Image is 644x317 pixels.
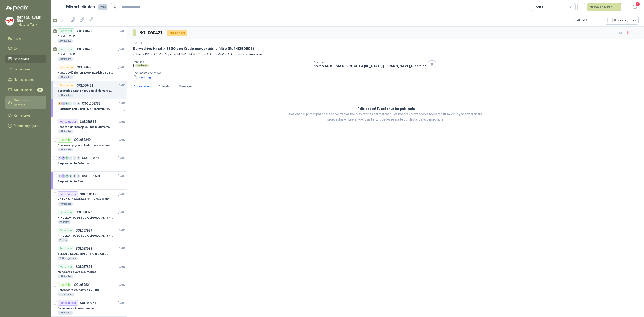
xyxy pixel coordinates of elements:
[118,283,125,287] p: [DATE]
[58,173,126,188] a: 0 9 41 0 0 0 GSOL005694[DATE] Requerimiento Aseo
[58,293,74,296] div: 10 Unidades
[133,60,310,64] p: Cantidad
[118,301,125,305] p: [DATE]
[5,65,46,74] a: Licitaciones
[82,174,100,178] p: GSOL005694
[51,135,127,153] a: RecibidoSOL058240[DATE] Chapa manija gato entrada principal cromado mate llave de seguridad1 Unid...
[118,138,125,142] p: [DATE]
[51,117,127,135] a: Por adjudicarSOL058335[DATE] Caneca color naranja 75L Grado Alimento1 Unidades
[133,64,134,67] p: 1
[51,45,127,63] a: Por enviarSOL060428[DATE] Cilindro 16*256 Unidades
[58,282,72,287] div: Recibido
[283,112,489,122] p: Has dado el primer paso para encontrar las mejores ofertas del mercado. Los mejores proveedores r...
[14,46,21,51] span: Chat
[118,210,125,215] p: [DATE]
[133,52,639,57] p: Entrega INMEDIATA - Adjuntar FICHA TECNICA - FOTOS - VER FOTO con características.
[58,300,78,306] div: Por adjudicar
[61,102,65,105] div: 21
[58,148,73,151] div: 1 Unidades
[118,247,125,251] p: [DATE]
[14,98,42,108] span: Órdenes de Compra
[58,228,74,233] div: Por enviar
[58,220,71,224] div: 2 cuñetes
[65,102,69,105] div: 17
[69,156,72,160] div: 0
[69,102,72,105] div: 0
[17,23,46,26] p: Industrias Tomy
[76,48,92,51] p: SOL060428
[58,252,108,256] p: SULFATO DE ALUMINIO TIPO B LIQUIDO
[51,298,127,317] a: Por adjudicarSOL057751[DATE] Estantería de Almacenamiento1 Unidades
[58,275,73,278] div: 1 Unidades
[314,64,426,68] p: KM 2 MAS 100 vIA CERRITOS LA [US_STATE] [PERSON_NAME] , Risaralda
[118,120,125,124] p: [DATE]
[133,46,254,51] p: Servodrive Kinetix 5500 con Kit de conversión y filtro (Ref 41350505)
[17,16,46,22] p: [PERSON_NAME] Ríos
[69,174,72,178] div: 0
[58,130,73,133] div: 1 Unidades
[5,75,46,84] a: Negociaciones
[58,311,73,315] div: 1 Unidades
[82,156,100,160] p: GSOL005700
[65,156,69,160] div: 6
[118,102,125,106] p: [DATE]
[6,17,14,25] img: Company Logo
[575,17,601,24] div: 1 - 38 de 38
[58,119,78,124] div: Por adjudicar
[118,156,125,160] p: [DATE]
[118,83,125,88] p: [DATE]
[58,83,75,88] div: Por cotizar
[5,45,46,53] a: Chat
[58,107,110,111] p: REQUERIMIENTO N°8 - MANTENIMIENTO
[357,106,415,112] h3: ¡Felicidades! Tu solicitud fue publicada
[14,77,34,82] span: Negociaciones
[133,41,142,45] p: [DATE]
[58,94,73,97] div: 1 Unidades
[118,47,125,51] p: [DATE]
[605,16,639,25] button: Mís categorías
[118,228,125,233] p: [DATE]
[118,192,125,196] p: [DATE]
[635,2,640,6] span: 1
[14,57,29,62] span: Solicitudes
[58,143,113,147] p: Chapa manija gato entrada principal cromado mate llave de seguridad
[58,210,74,215] div: Por enviar
[51,208,127,226] a: Por enviarSOL058020[DATE] HIPOCLORITO DE SODIO LÍQUIDO AL 15% CONT NETO 20L2 cuñetes
[58,174,61,178] div: 0
[80,193,96,196] p: SOL058117
[74,138,91,141] p: SOL058240
[51,262,127,280] a: Por enviarSOL057874[DATE] Manguera de Jardín 45 Metros1 Unidades
[77,84,93,87] p: SOL060421
[77,156,80,160] div: 0
[58,57,73,61] div: 6 Unidades
[51,226,127,244] a: Por enviarSOL057989[DATE] HIPOCLORITO DE SODIO LÍQUIDO AL 15% CONT NETO 20L20 litro
[77,102,80,105] div: 0
[82,102,100,105] p: GSOL005759
[76,265,92,268] p: SOL057874
[58,71,113,75] p: Punto ecológico en acero inoxidable de 3 puestos, con capacidad para 53 Litros por cada división.
[179,84,192,89] div: Mensajes
[58,270,96,274] p: Manguera de Jardín 45 Metros
[118,65,125,70] p: [DATE]
[65,174,69,178] div: 41
[58,101,126,115] a: 9 21 17 0 0 0 GSOL005759[DATE] REQUERIMIENTO N°8 - MANTENIMIENTO
[69,17,76,24] button: 2
[139,29,163,36] h3: SOL060421
[58,288,99,292] p: Retenedores: 58*45*7 en VITON
[74,283,91,286] p: SOL057821
[58,125,110,129] p: Caneca color naranja 75L Grado Alimento
[58,89,113,93] p: Servodrive Kinetix 5500 con Kit de conversión y filtro (Ref 41350505)
[14,123,39,128] span: Manuales y ayuda
[73,156,76,160] div: 0
[5,86,46,94] a: Adjudicación30
[51,244,127,262] a: Por enviarSOL057988[DATE] SULFATO DE ALUMINIO TIPO B LIQUIDO250 Kilogramos
[58,202,73,206] div: 4 Unidades
[58,156,61,160] div: 0
[5,5,28,11] img: Logo peakr
[58,34,75,39] p: Cilindro 25*15
[80,301,96,304] p: SOL057751
[14,36,21,41] span: Inicio
[51,81,127,99] a: Por cotizarSOL060421[DATE] Servodrive Kinetix 5500 con Kit de conversión y filtro (Ref 41350505)1...
[5,34,46,43] a: Inicio
[80,120,96,123] p: SOL058335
